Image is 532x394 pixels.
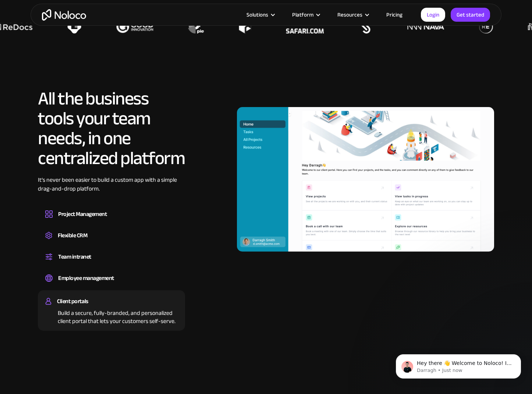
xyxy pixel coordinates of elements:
div: Build a secure, fully-branded, and personalized client portal that lets your customers self-serve. [45,307,178,325]
div: Solutions [247,10,268,19]
div: It’s never been easier to build a custom app with a simple drag-and-drop platform. [38,175,185,204]
a: Login [421,8,445,22]
div: Resources [337,10,362,19]
div: Project Management [58,209,107,220]
div: Design custom project management tools to speed up workflows, track progress, and optimize your t... [45,220,178,222]
div: Set up a central space for your team to collaborate, share information, and stay up to date on co... [45,262,178,265]
div: Solutions [237,10,283,19]
h2: All the business tools your team needs, in one centralized platform [38,89,185,168]
div: Flexible CRM [58,230,87,241]
div: Platform [283,10,328,19]
a: Get started [451,8,490,22]
div: Easily manage employee information, track performance, and handle HR tasks from a single platform. [45,284,178,286]
div: Create a custom CRM that you can adapt to your business’s needs, centralize your workflows, and m... [45,241,178,243]
iframe: Intercom notifications message [385,339,532,390]
div: Platform [292,10,313,19]
div: Client portals [57,296,88,307]
a: Pricing [377,10,412,19]
div: Employee management [58,273,114,284]
div: Resources [328,10,377,19]
div: Team intranet [58,251,91,262]
a: home [42,9,86,21]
